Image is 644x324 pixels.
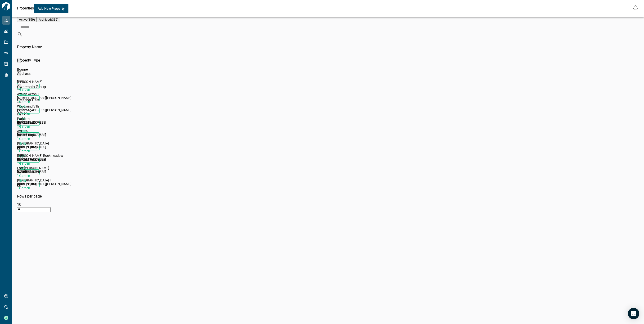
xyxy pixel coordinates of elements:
span: Active(859) [19,18,35,21]
p: Garden Style [19,149,37,158]
span: Properties [17,6,34,10]
div: Property Name [17,40,112,54]
span: [PERSON_NAME] Rockmeadow [17,154,63,157]
span: [STREET_ADDRESS] [17,170,46,174]
span: [GEOGRAPHIC_DATA] II [17,178,52,182]
span: Parklane [17,117,30,121]
p: Garden Style [19,112,37,121]
span: Fort [PERSON_NAME] [17,166,49,170]
span: Avalon Acton II [17,92,39,96]
div: Open Intercom Messenger [628,308,639,319]
button: Add New Property [34,4,68,13]
button: Open notification feed [632,4,639,11]
p: Garden Style [19,124,37,134]
span: [STREET_ADDRESS][PERSON_NAME] [17,96,72,100]
p: Garden Style [19,186,37,195]
span: [GEOGRAPHIC_DATA] [17,141,49,145]
span: Archived(336) [39,18,58,21]
div: Property Type [17,54,88,67]
span: [PERSON_NAME] [17,80,42,84]
span: Add New Property [38,6,65,11]
span: [STREET_ADDRESS][PERSON_NAME] [17,108,72,112]
span: Woodwind Villa [17,104,40,108]
p: Garden Style [19,136,37,146]
div: base tabs [17,17,639,22]
span: [STREET_ADDRESS][PERSON_NAME] [17,182,72,186]
p: Garden Style [19,87,37,97]
p: Garden Style [19,99,37,109]
span: [STREET_ADDRESS] [17,157,46,161]
span: Bourne [17,67,28,71]
span: [STREET_ADDRESS] [17,145,46,149]
span: [STREET_ADDRESS] [17,133,46,137]
span: [STREET_ADDRESS] [17,121,46,124]
p: Rows per page: [17,194,639,198]
p: Garden Style [19,161,37,171]
span: AVORA [17,129,28,133]
p: Garden Style [19,173,37,183]
div: 10 [17,202,639,207]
